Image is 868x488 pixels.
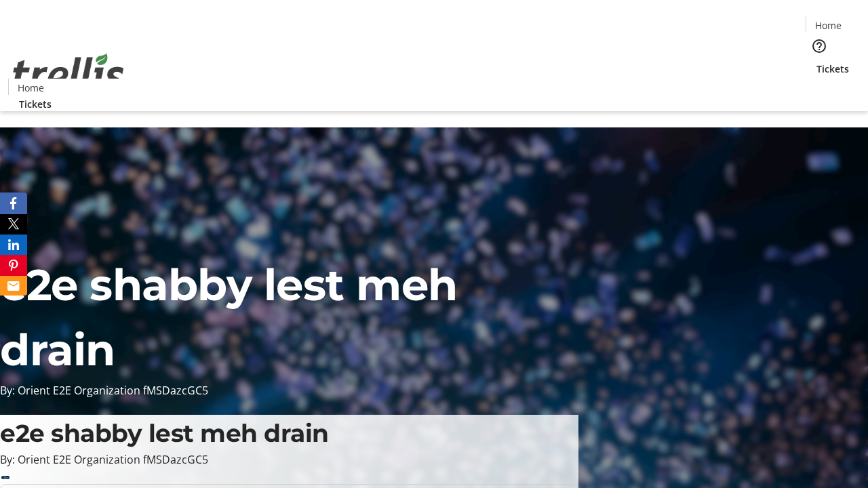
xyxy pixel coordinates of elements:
button: Help [806,33,833,60]
a: Home [806,18,850,33]
span: Home [18,81,44,95]
button: Cart [806,76,833,103]
span: Tickets [816,62,849,76]
img: Orient E2E Organization fMSDazcGC5's Logo [8,39,129,106]
span: Tickets [19,97,52,111]
a: Home [9,81,52,95]
a: Tickets [8,97,62,111]
a: Tickets [806,62,860,76]
span: Home [815,18,842,33]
